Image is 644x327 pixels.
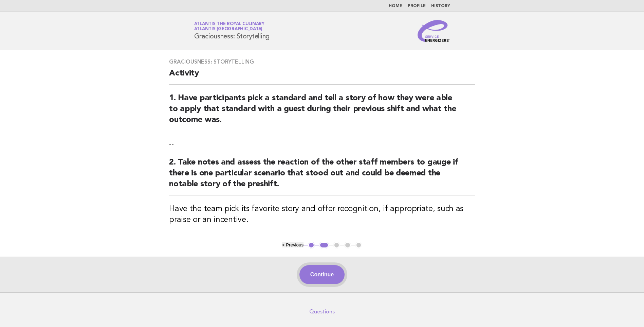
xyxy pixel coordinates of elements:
[169,93,475,131] h2: 1. Have participants pick a standard and tell a story of how they were able to apply that standar...
[319,242,329,248] button: 2
[194,22,270,40] h1: Graciousness: Storytelling
[299,265,345,284] button: Continue
[309,308,335,315] a: Questions
[389,4,402,8] a: Home
[431,4,450,8] a: History
[169,139,475,149] p: --
[194,27,263,32] span: Atlantis [GEOGRAPHIC_DATA]
[169,58,475,65] h3: Graciousness: Storytelling
[194,22,264,31] a: Atlantis the Royal CulinaryAtlantis [GEOGRAPHIC_DATA]
[282,242,303,247] button: < Previous
[169,157,475,195] h2: 2. Take notes and assess the reaction of the other staff members to gauge if there is one particu...
[169,68,475,85] h2: Activity
[308,242,315,248] button: 1
[169,204,475,225] h3: Have the team pick its favorite story and offer recognition, if appropriate, such as praise or an...
[408,4,426,8] a: Profile
[418,20,450,42] img: Service Energizers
